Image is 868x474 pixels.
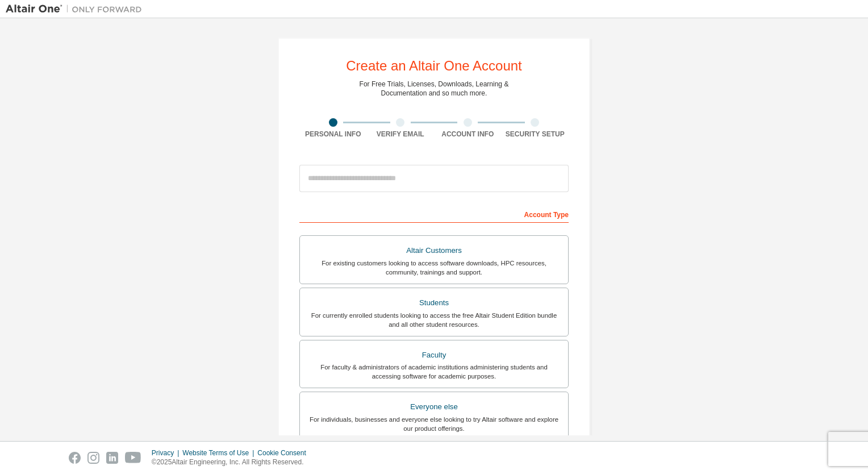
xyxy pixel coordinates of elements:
div: Privacy [152,448,182,458]
p: © 2025 Altair Engineering, Inc. All Rights Reserved. [152,458,313,467]
div: For faculty & administrators of academic institutions administering students and accessing softwa... [307,363,561,381]
img: linkedin.svg [106,452,118,464]
img: instagram.svg [87,452,99,464]
div: Everyone else [307,399,561,415]
div: For currently enrolled students looking to access the free Altair Student Edition bundle and all ... [307,311,561,329]
div: For Free Trials, Licenses, Downloads, Learning & Documentation and so much more. [360,80,509,98]
div: Create an Altair One Account [346,59,522,73]
div: Personal Info [299,130,367,139]
div: Cookie Consent [257,448,312,458]
div: Students [307,295,561,311]
div: Website Terms of Use [182,448,257,458]
div: Faculty [307,347,561,363]
div: For individuals, businesses and everyone else looking to try Altair software and explore our prod... [307,415,561,433]
div: For existing customers looking to access software downloads, HPC resources, community, trainings ... [307,259,561,277]
div: Verify Email [367,130,435,139]
div: Security Setup [502,130,569,139]
div: Altair Customers [307,243,561,259]
div: Account Type [299,205,569,223]
div: Account Info [434,130,502,139]
img: Altair One [6,3,148,15]
img: youtube.svg [125,452,141,464]
img: facebook.svg [69,452,81,464]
